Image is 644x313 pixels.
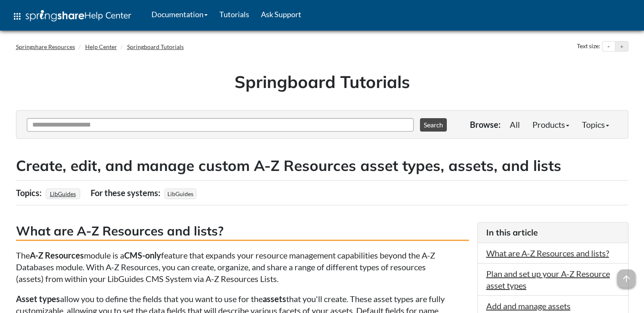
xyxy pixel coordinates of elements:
[16,222,469,241] h3: What are A-Z Resources and lists?
[91,185,162,201] div: For these systems:
[486,301,571,311] a: Add and manage assets
[602,41,615,52] button: Decrease text size
[576,116,615,133] a: Topics
[16,185,44,201] div: Topics:
[146,4,214,25] a: Documentation
[84,10,131,21] span: Help Center
[526,116,576,133] a: Products
[263,294,286,304] strong: assets
[22,70,622,93] h1: Springboard Tutorials
[255,4,307,25] a: Ask Support
[617,270,636,280] a: arrow_upward
[16,294,60,304] strong: Asset types
[85,43,117,50] a: Help Center
[615,41,628,52] button: Increase text size
[6,4,137,29] a: apps Help Center
[26,10,84,21] img: Springshare
[420,118,447,132] button: Search
[486,227,620,238] h3: In this article
[470,119,501,130] p: Browse:
[16,43,75,50] a: Springshare Resources
[617,269,636,288] span: arrow_upward
[124,250,161,260] strong: CMS-only
[127,43,184,50] a: Springboard Tutorials
[16,249,469,285] p: The module is a feature that expands your resource management capabilities beyond the A-Z Databas...
[164,189,196,199] span: LibGuides
[486,269,610,290] a: Plan and set up your A-Z Resource asset types
[486,248,609,258] a: What are A-Z Resources and lists?
[49,188,77,200] a: LibGuides
[12,11,22,21] span: apps
[30,250,84,260] strong: A-Z Resources
[214,4,255,25] a: Tutorials
[16,155,628,176] h2: Create, edit, and manage custom A-Z Resources asset types, assets, and lists
[575,41,602,52] div: Text size:
[503,116,526,133] a: All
